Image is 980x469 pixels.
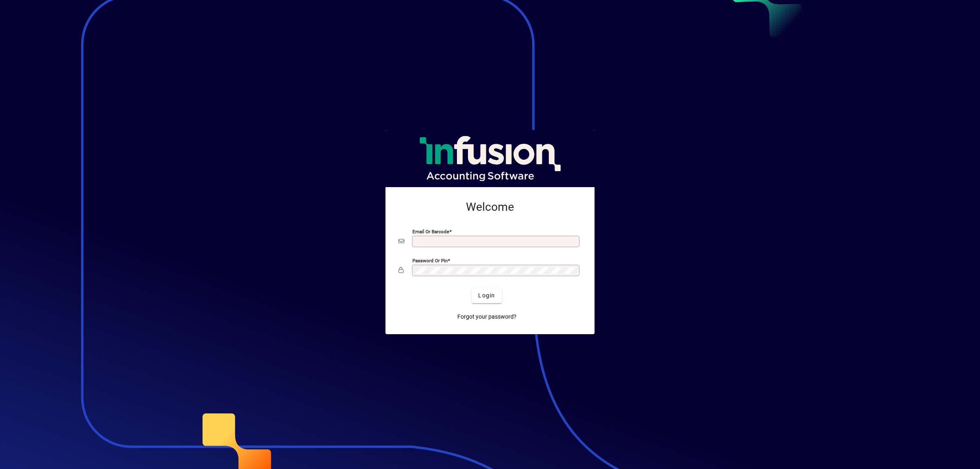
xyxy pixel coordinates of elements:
button: Login [472,288,501,303]
mat-label: Password or Pin [412,257,448,263]
span: Login [478,291,495,300]
a: Forgot your password? [454,310,520,324]
h2: Welcome [399,200,581,214]
span: Forgot your password? [457,313,517,321]
mat-label: Email or Barcode [412,228,449,234]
